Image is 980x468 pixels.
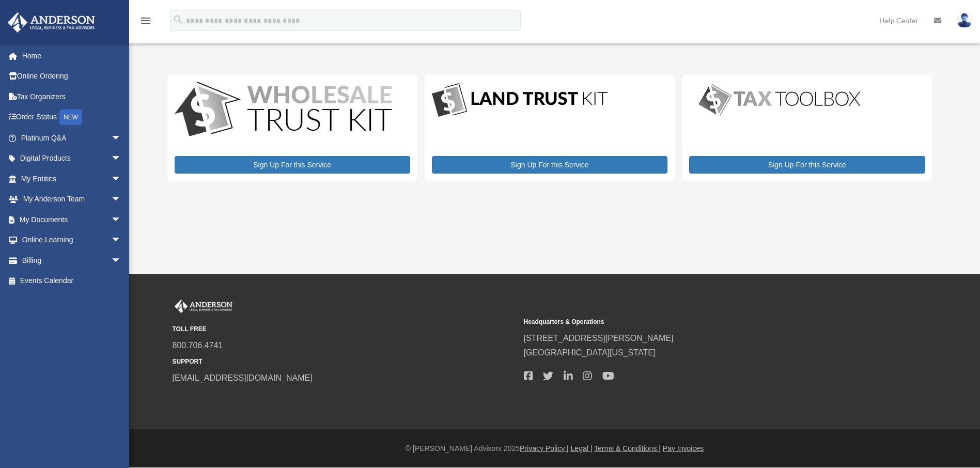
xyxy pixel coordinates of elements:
[7,107,137,128] a: Order StatusNEW
[129,442,980,455] div: © [PERSON_NAME] Advisors 2025
[173,324,517,335] small: TOLL FREE
[689,82,870,118] img: taxtoolbox_new-1.webp
[7,189,137,210] a: My Anderson Teamarrow_drop_down
[7,66,137,87] a: Online Ordering
[5,12,98,33] img: Anderson Advisors Platinum Portal
[59,110,82,125] div: NEW
[432,82,608,119] img: LandTrust_lgo-1.jpg
[7,148,132,169] a: Digital Productsarrow_drop_down
[524,317,868,327] small: Headquarters & Operations
[663,444,704,453] a: Pay Invoices
[7,250,137,271] a: Billingarrow_drop_down
[173,373,313,382] a: [EMAIL_ADDRESS][DOMAIN_NAME]
[571,444,593,453] a: Legal |
[7,128,137,148] a: Platinum Q&Aarrow_drop_down
[173,341,223,350] a: 800.706.4741
[7,230,137,251] a: Online Learningarrow_drop_down
[432,156,667,174] a: Sign Up For this Service
[689,156,925,174] a: Sign Up For this Service
[7,168,137,189] a: My Entitiesarrow_drop_down
[520,444,569,453] a: Privacy Policy |
[111,250,132,271] span: arrow_drop_down
[111,168,132,190] span: arrow_drop_down
[139,14,152,27] i: menu
[139,18,152,27] a: menu
[7,45,137,66] a: Home
[957,13,972,28] img: User Pic
[175,156,410,174] a: Sign Up For this Service
[111,189,132,210] span: arrow_drop_down
[7,86,137,107] a: Tax Organizers
[111,128,132,149] span: arrow_drop_down
[7,209,137,230] a: My Documentsarrow_drop_down
[111,230,132,251] span: arrow_drop_down
[524,348,656,357] a: [GEOGRAPHIC_DATA][US_STATE]
[175,82,392,139] img: WS-Trust-Kit-lgo-1.jpg
[111,148,132,169] span: arrow_drop_down
[173,14,184,25] i: search
[173,300,235,313] img: Anderson Advisors Platinum Portal
[173,356,517,367] small: SUPPORT
[7,271,137,291] a: Events Calendar
[111,209,132,230] span: arrow_drop_down
[524,334,674,342] a: [STREET_ADDRESS][PERSON_NAME]
[594,444,661,453] a: Terms & Conditions |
